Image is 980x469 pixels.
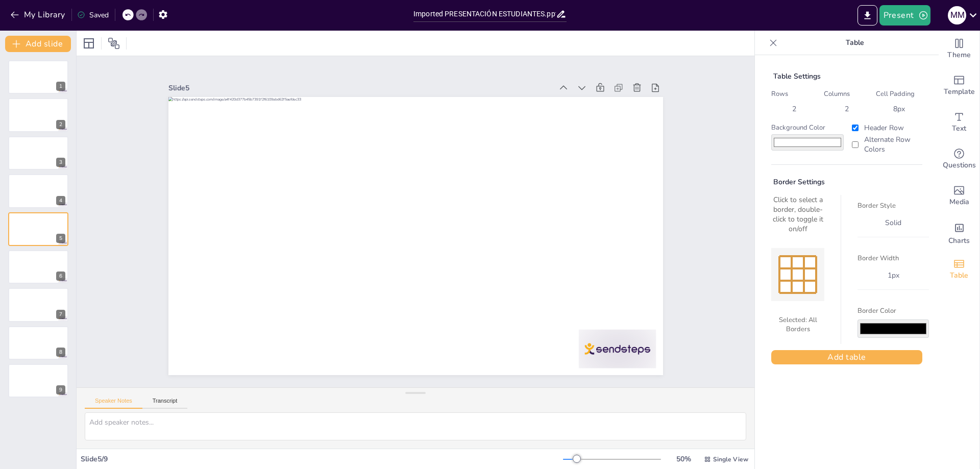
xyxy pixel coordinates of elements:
[8,288,68,322] div: 7
[939,104,979,141] div: Add text boxes
[8,174,68,208] div: 4
[857,306,929,315] label: Border Color
[139,27,431,291] div: Slide 5
[803,256,805,293] div: Inner Vertical Borders (Double-click to toggle)
[939,67,979,104] div: Add ready made slides
[713,455,748,463] span: Single View
[857,201,929,210] label: Border Style
[8,136,68,170] div: 3
[879,5,930,26] button: Present
[771,311,824,338] div: Selected: All Borders
[771,123,844,132] label: Background Color
[939,141,979,178] div: Get real-time input from your audience
[879,216,908,230] div: solid
[857,5,877,26] button: Export to PowerPoint
[8,7,69,23] button: My Library
[85,398,142,409] button: Speaker Notes
[852,125,859,131] input: Header Row
[142,398,188,409] button: Transcript
[56,310,65,319] div: 7
[56,348,65,357] div: 8
[8,250,68,284] div: 6
[108,37,120,50] span: Position
[952,123,966,134] span: Text
[788,104,800,114] div: 2
[939,178,979,214] div: Add images, graphics, shapes or video
[8,60,68,94] div: 1
[771,195,824,234] div: Click to select a border, double-click to toggle it on/off
[778,256,780,293] div: Left Border (Double-click to toggle)
[950,270,968,281] span: Table
[671,454,696,464] div: 50 %
[841,104,853,114] div: 2
[56,82,65,91] div: 1
[771,177,922,187] div: Border Settings
[8,98,68,132] div: 2
[791,256,793,293] div: Inner Vertical Borders (Double-click to toggle)
[781,31,928,55] p: Table
[889,104,909,114] div: 8 px
[850,123,922,133] label: Header Row
[947,50,971,61] span: Theme
[949,196,969,208] span: Media
[943,160,976,171] span: Questions
[939,251,979,288] div: Add a table
[771,350,922,364] button: Add table
[81,454,563,464] div: Slide 5 / 9
[948,6,966,24] div: M M
[850,135,922,154] label: Alternate Row Colors
[948,235,970,246] span: Charts
[944,86,975,97] span: Template
[56,271,65,281] div: 6
[56,234,65,243] div: 5
[852,141,859,148] input: Alternate Row Colors
[56,385,65,394] div: 9
[56,196,65,205] div: 4
[779,292,816,294] div: Bottom Border (Double-click to toggle)
[779,255,816,257] div: Top Border (Double-click to toggle)
[876,89,922,98] label: Cell Padding
[824,89,870,98] label: Columns
[56,120,65,129] div: 2
[948,5,966,26] button: M M
[779,267,816,269] div: Inner Horizontal Borders (Double-click to toggle)
[8,326,68,360] div: 8
[8,364,68,398] div: 9
[939,214,979,251] div: Add charts and graphs
[8,212,68,246] div: 5
[771,71,922,81] div: Table Settings
[413,7,556,21] input: Insert title
[56,158,65,167] div: 3
[939,31,979,67] div: Change the overall theme
[779,280,816,282] div: Inner Horizontal Borders (Double-click to toggle)
[77,10,109,20] div: Saved
[81,35,97,52] div: Layout
[815,256,817,293] div: Right Border (Double-click to toggle)
[771,89,818,98] label: Rows
[881,268,905,282] div: 1 px
[857,254,929,263] label: Border Width
[5,36,71,52] button: Add slide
